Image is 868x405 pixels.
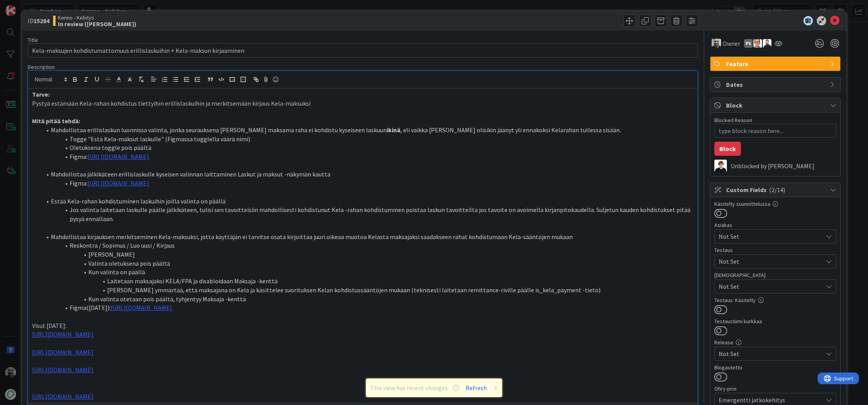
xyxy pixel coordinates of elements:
a: [URL][DOMAIN_NAME] [32,392,93,400]
span: Feature [726,59,826,68]
span: Not Set [719,232,823,241]
span: Support [16,1,36,11]
li: Figma([DATE]): [41,303,694,312]
li: Kun valinta on päällä [41,268,694,277]
strong: ikinä [387,126,400,134]
li: Figma: [41,179,694,188]
span: ID [28,16,49,25]
div: Testaustiimi kurkkaa [714,319,836,324]
p: Pystyä estämään Kela-rahan kohdistus tiettyihin erillislaskuihin ja merkitsemään kirjaus Kela-mak... [32,99,694,108]
a: [URL][DOMAIN_NAME] [32,348,93,356]
li: Figma: [41,152,694,161]
span: Kenno - Kehitys [58,14,136,21]
div: Testaus [714,247,836,253]
li: Jos valinta laitetaan laskulle päälle jälkikäteen, tulisi sen tavoitteisiin mahdollisesti kohdist... [41,205,694,223]
b: 15284 [34,17,49,25]
span: This view has recent changes. [370,383,459,392]
span: Not Set [719,282,823,291]
input: type card name here... [28,43,698,58]
li: Oletuksena toggle pois päältä [41,143,694,152]
span: Owner [723,39,740,48]
span: Not Set [719,257,823,266]
div: PS [744,39,753,48]
li: Mahdollistaa erillislaskun luonnissa valinta, jonka seurauksena [PERSON_NAME] maksama raha ei koh... [41,126,694,135]
li: Valinta oletuksena pois päältä [41,259,694,268]
label: Blocked Reason [714,117,752,124]
li: Mahdollistaa jälkikäteen erillislaskulle kyseisen valinnan laittaminen Laskut ja maksut -näkymän ... [41,170,694,179]
div: Asiakas [714,222,836,228]
div: Release [714,340,836,345]
div: Testaus: Käsitelty [714,297,836,303]
strong: Mitä pitää tehdä: [32,117,80,125]
button: Block [714,142,741,156]
span: Custom Fields [726,185,826,194]
strong: Tarve: [32,90,50,98]
img: MT [714,160,727,172]
li: Kun valinta otetaan pois päältä, tyhjentyy Maksaja -kenttä [41,295,694,304]
button: Refresh [463,383,490,393]
img: TK [763,39,771,48]
li: [PERSON_NAME] ymmärtää, että maksajana on Kela ja käsittelee suorituksen Kelan kohdistussääntöjen... [41,286,694,295]
div: [DEMOGRAPHIC_DATA] [714,272,836,278]
li: Reskontra / Sopimus / Luo uusi / Kirjaus [41,241,694,250]
span: Dates [726,80,826,89]
li: Mahdollistaa kirjauksen merkitseminen Kela-maksuksi, jotta käyttäjän ei tarvitse osata kirjoittaa... [41,232,694,241]
img: PK [753,39,762,48]
li: Estää Kela-rahan kohdistuminen laskuihin joilla valinta on päällä [41,197,694,206]
div: Käsitelty suunnittelussa [714,201,836,207]
div: Ohry-prio [714,386,836,391]
span: Not Set [719,349,823,358]
span: ( 2/14 ) [769,186,785,194]
a: [URL][DOMAIN_NAME] [88,179,149,187]
a: [URL][DOMAIN_NAME] [32,366,93,374]
a: [URL][DOMAIN_NAME] [111,304,172,311]
li: Togge "Estä Kela-maksut laskulle" (Figmassa togglella väärä nimi) [41,135,694,144]
li: Laitetaan maksajaksi KELA/FPA ja disabloidaan Maksaja -kenttä [41,277,694,286]
label: Title [28,36,38,43]
span: Description [28,63,55,70]
div: Unblocked by [PERSON_NAME] [731,162,836,169]
span: Block [726,101,826,110]
a: [URL][DOMAIN_NAME] [88,153,149,160]
p: Visut [DATE]: [32,321,694,330]
li: [PERSON_NAME] [41,250,694,259]
div: Blogautettu [714,365,836,370]
b: In review ([PERSON_NAME]) [58,21,136,27]
img: JH [712,39,721,48]
a: [URL][DOMAIN_NAME] [32,330,93,338]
